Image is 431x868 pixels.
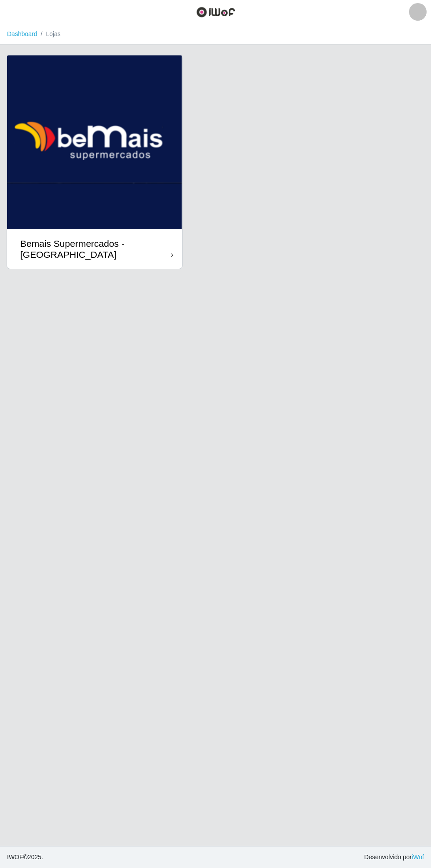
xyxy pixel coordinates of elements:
[7,55,182,229] img: cardImg
[7,30,37,37] a: Dashboard
[364,853,424,862] span: Desenvolvido por
[412,853,424,861] a: iWof
[7,55,182,269] a: Bemais Supermercados - [GEOGRAPHIC_DATA]
[196,7,235,18] img: CoreUI Logo
[37,29,61,39] li: Lojas
[7,853,23,861] span: IWOF
[7,853,43,862] span: © 2025 .
[20,238,171,260] div: Bemais Supermercados - [GEOGRAPHIC_DATA]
